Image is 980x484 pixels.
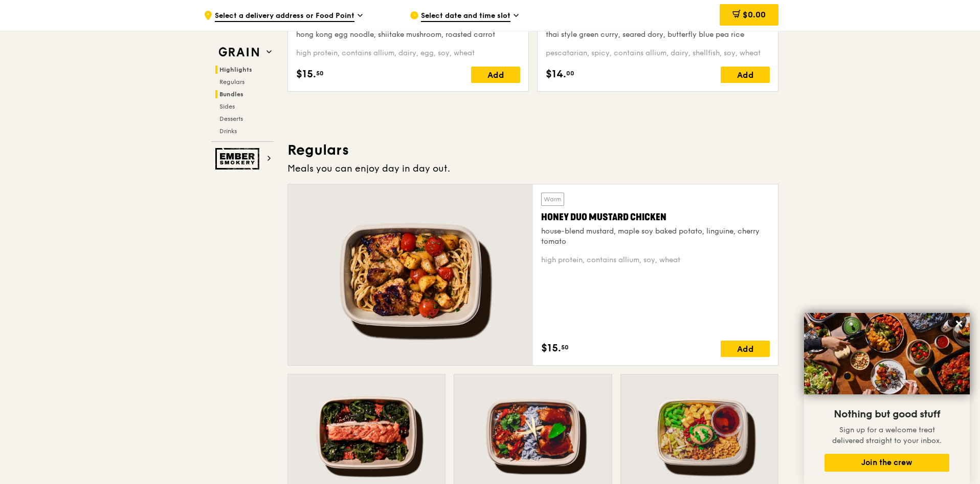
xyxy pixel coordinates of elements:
[541,226,770,247] div: house-blend mustard, maple soy baked potato, linguine, cherry tomato
[541,210,770,224] div: Honey Duo Mustard Chicken
[541,255,770,265] div: high protein, contains allium, soy, wheat
[296,67,316,82] span: $15.
[471,67,520,83] div: Add
[219,115,243,122] span: Desserts
[541,341,561,356] span: $15.
[219,128,237,135] span: Drinks
[832,426,942,445] span: Sign up for a welcome treat delivered straight to your inbox.
[834,408,940,420] span: Nothing but good stuff
[287,161,778,176] div: Meals you can enjoy day in day out.
[215,43,262,61] img: Grain web logo
[219,103,235,110] span: Sides
[219,78,244,86] span: Regulars
[287,141,778,159] h3: Regulars
[546,48,770,58] div: pescatarian, spicy, contains allium, dairy, shellfish, soy, wheat
[546,30,770,40] div: thai style green curry, seared dory, butterfly blue pea rice
[541,193,564,206] div: Warm
[546,67,566,82] span: $14.
[721,341,770,357] div: Add
[825,454,949,472] button: Join the crew
[951,315,967,332] button: Close
[743,10,766,19] span: $0.00
[215,11,354,22] span: Select a delivery address or Food Point
[215,148,262,170] img: Ember Smokery web logo
[561,343,569,351] span: 50
[421,11,510,22] span: Select date and time slot
[296,48,520,58] div: high protein, contains allium, dairy, egg, soy, wheat
[566,69,574,77] span: 00
[721,67,770,83] div: Add
[804,313,970,394] img: DSC07876-Edit02-Large.jpeg
[219,66,252,73] span: Highlights
[219,91,243,98] span: Bundles
[296,30,520,40] div: hong kong egg noodle, shiitake mushroom, roasted carrot
[316,69,324,77] span: 50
